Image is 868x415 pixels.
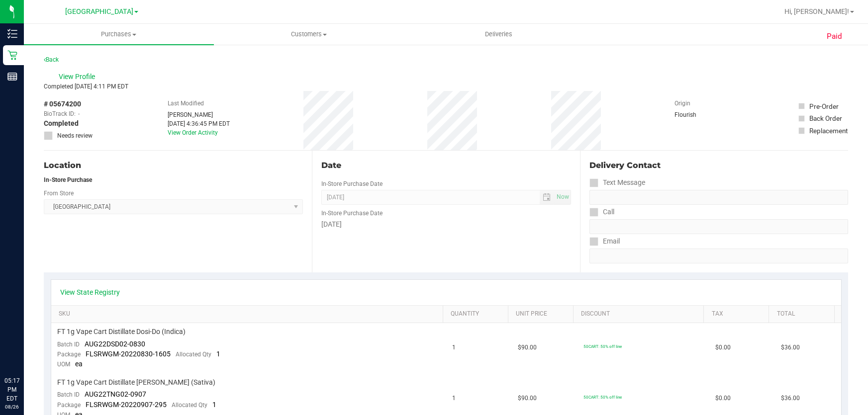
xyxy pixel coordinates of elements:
[712,310,766,318] a: Tax
[784,7,849,15] span: Hi, [PERSON_NAME]!
[24,30,214,39] span: Purchases
[59,72,98,82] span: View Profile
[321,209,383,218] label: In-Store Purchase Date
[85,340,145,348] span: AUG22DSD02-0830
[216,350,220,358] span: 1
[452,394,456,403] span: 1
[321,219,571,230] div: [DATE]
[809,113,842,123] div: Back Order
[57,351,81,358] span: Package
[583,395,622,400] span: 50CART: 50% off line
[214,24,404,45] a: Customers
[7,50,17,60] inline-svg: Retail
[451,310,504,318] a: Quantity
[78,109,80,118] span: -
[57,361,70,368] span: UOM
[168,99,204,108] label: Last Modified
[75,360,83,368] span: ea
[212,401,216,409] span: 1
[321,160,571,171] div: Date
[168,119,230,128] div: [DATE] 4:36:45 PM EDT
[583,344,622,349] span: 50CART: 50% off line
[44,118,79,129] span: Completed
[589,234,620,249] label: Email
[57,327,186,336] span: FT 1g Vape Cart Distillate Dosi-Do (Indica)
[781,394,800,403] span: $36.00
[60,287,120,297] a: View State Registry
[44,176,92,183] strong: In-Store Purchase
[581,310,700,318] a: Discount
[7,72,17,82] inline-svg: Reports
[57,391,80,398] span: Batch ID
[44,83,128,90] span: Completed [DATE] 4:11 PM EDT
[214,30,403,39] span: Customers
[86,350,171,358] span: FLSRWGM-20220830-1605
[172,402,207,409] span: Allocated Qty
[777,310,831,318] a: Total
[518,394,537,403] span: $90.00
[518,343,537,352] span: $90.00
[809,101,839,111] div: Pre-Order
[675,99,690,108] label: Origin
[589,205,614,219] label: Call
[809,126,848,136] div: Replacement
[24,24,214,45] a: Purchases
[10,335,40,365] iframe: Resource center
[516,310,570,318] a: Unit Price
[321,179,383,188] label: In-Store Purchase Date
[85,390,146,398] span: AUG22TNG02-0907
[44,56,59,63] a: Back
[589,160,848,171] div: Delivery Contact
[168,129,218,136] a: View Order Activity
[452,343,456,352] span: 1
[57,402,81,409] span: Package
[404,24,594,45] a: Deliveries
[715,394,731,403] span: $0.00
[86,401,167,409] span: FLSRWGM-20220907-295
[65,7,133,16] span: [GEOGRAPHIC_DATA]
[44,160,303,171] div: Location
[57,378,215,387] span: FT 1g Vape Cart Distillate [PERSON_NAME] (Sativa)
[7,29,17,39] inline-svg: Inventory
[168,110,230,119] div: [PERSON_NAME]
[4,403,19,411] p: 08/26
[589,219,848,234] input: Format: (999) 999-9999
[675,110,724,119] div: Flourish
[176,351,211,358] span: Allocated Qty
[472,30,526,39] span: Deliveries
[781,343,800,352] span: $36.00
[589,190,848,205] input: Format: (999) 999-9999
[44,109,76,118] span: BioTrack ID:
[59,310,439,318] a: SKU
[57,341,80,348] span: Batch ID
[57,131,93,140] span: Needs review
[589,175,645,190] label: Text Message
[4,376,19,403] p: 05:17 PM EDT
[44,189,74,198] label: From Store
[715,343,731,352] span: $0.00
[827,31,842,42] span: Paid
[44,99,81,109] span: # 05674200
